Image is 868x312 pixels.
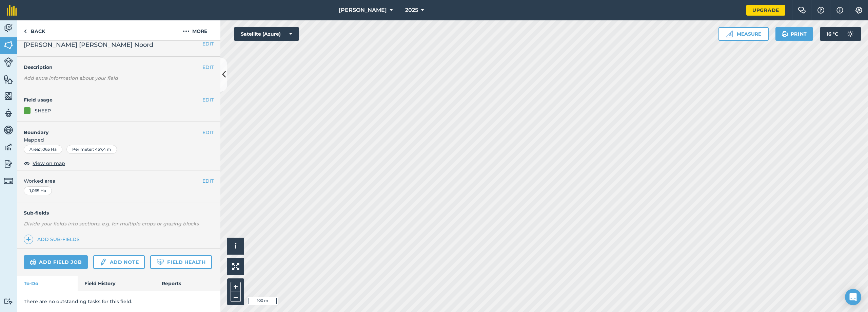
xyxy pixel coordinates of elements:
[24,75,118,81] em: Add extra information about your field
[202,40,214,48] button: EDIT
[33,160,65,167] span: View on map
[24,298,214,305] p: There are no outstanding tasks for this field.
[24,186,52,195] div: 1,065 Ha
[844,27,857,41] img: svg+xml;base64,PD94bWwgdmVyc2lvbj0iMS4wIiBlbmNvZGluZz0idXRmLTgiPz4KPCEtLSBHZW5lcmF0b3I6IEFkb2JlIE...
[93,255,145,269] a: Add note
[234,27,299,41] button: Satellite (Azure)
[99,258,107,266] img: svg+xml;base64,PD94bWwgdmVyc2lvbj0iMS4wIiBlbmNvZGluZz0idXRmLTgiPz4KPCEtLSBHZW5lcmF0b3I6IEFkb2JlIE...
[17,122,202,136] h4: Boundary
[150,255,212,269] a: Field Health
[183,27,190,35] img: svg+xml;base64,PHN2ZyB4bWxucz0iaHR0cDovL3d3dy53My5vcmcvMjAwMC9zdmciIHdpZHRoPSIyMCIgaGVpZ2h0PSIyNC...
[339,6,387,14] span: [PERSON_NAME]
[17,209,220,217] h4: Sub-fields
[4,298,13,305] img: svg+xml;base64,PD94bWwgdmVyc2lvbj0iMS4wIiBlbmNvZGluZz0idXRmLTgiPz4KPCEtLSBHZW5lcmF0b3I6IEFkb2JlIE...
[718,27,769,41] button: Measure
[4,74,13,84] img: svg+xml;base64,PHN2ZyB4bWxucz0iaHR0cDovL3d3dy53My5vcmcvMjAwMC9zdmciIHdpZHRoPSI1NiIgaGVpZ2h0PSI2MC...
[24,221,199,227] em: Divide your fields into sections, e.g. for multiple crops or grazing blocks
[726,31,733,37] img: Ruler icon
[17,136,220,144] span: Mapped
[24,96,202,104] h4: Field usage
[798,7,806,14] img: Two speech bubbles overlapping with the left bubble in the forefront
[24,255,88,269] a: Add field job
[17,276,78,291] a: To-Do
[7,5,17,16] img: fieldmargin Logo
[17,20,52,40] a: Back
[235,242,237,250] span: i
[30,258,36,266] img: svg+xml;base64,PD94bWwgdmVyc2lvbj0iMS4wIiBlbmNvZGluZz0idXRmLTgiPz4KPCEtLSBHZW5lcmF0b3I6IEFkb2JlIE...
[155,276,220,291] a: Reports
[24,159,30,167] img: svg+xml;base64,PHN2ZyB4bWxucz0iaHR0cDovL3d3dy53My5vcmcvMjAwMC9zdmciIHdpZHRoPSIxOCIgaGVpZ2h0PSIyNC...
[26,235,31,243] img: svg+xml;base64,PHN2ZyB4bWxucz0iaHR0cDovL3d3dy53My5vcmcvMjAwMC9zdmciIHdpZHRoPSIxNCIgaGVpZ2h0PSIyNC...
[4,91,13,101] img: svg+xml;base64,PHN2ZyB4bWxucz0iaHR0cDovL3d3dy53My5vcmcvMjAwMC9zdmciIHdpZHRoPSI1NiIgaGVpZ2h0PSI2MC...
[202,96,214,104] button: EDIT
[24,63,214,71] h4: Description
[820,27,861,41] button: 16 °C
[4,40,13,50] img: svg+xml;base64,PHN2ZyB4bWxucz0iaHR0cDovL3d3dy53My5vcmcvMjAwMC9zdmciIHdpZHRoPSI1NiIgaGVpZ2h0PSI2MC...
[4,125,13,135] img: svg+xml;base64,PD94bWwgdmVyc2lvbj0iMS4wIiBlbmNvZGluZz0idXRmLTgiPz4KPCEtLSBHZW5lcmF0b3I6IEFkb2JlIE...
[232,263,239,270] img: Four arrows, one pointing top left, one top right, one bottom right and the last bottom left
[4,176,13,186] img: svg+xml;base64,PD94bWwgdmVyc2lvbj0iMS4wIiBlbmNvZGluZz0idXRmLTgiPz4KPCEtLSBHZW5lcmF0b3I6IEFkb2JlIE...
[227,238,244,255] button: i
[24,145,62,154] div: Area : 1,065 Ha
[24,40,153,50] span: [PERSON_NAME] [PERSON_NAME] Noord
[202,129,214,136] button: EDIT
[231,282,241,292] button: +
[817,7,825,14] img: A question mark icon
[24,27,27,35] img: svg+xml;base64,PHN2ZyB4bWxucz0iaHR0cDovL3d3dy53My5vcmcvMjAwMC9zdmciIHdpZHRoPSI5IiBoZWlnaHQ9IjI0Ii...
[35,107,51,114] div: SHEEP
[170,20,220,40] button: More
[202,177,214,185] button: EDIT
[405,6,418,14] span: 2025
[24,235,82,244] a: Add sub-fields
[231,292,241,302] button: –
[4,23,13,33] img: svg+xml;base64,PD94bWwgdmVyc2lvbj0iMS4wIiBlbmNvZGluZz0idXRmLTgiPz4KPCEtLSBHZW5lcmF0b3I6IEFkb2JlIE...
[78,276,155,291] a: Field History
[827,27,838,41] span: 16 ° C
[4,108,13,118] img: svg+xml;base64,PD94bWwgdmVyc2lvbj0iMS4wIiBlbmNvZGluZz0idXRmLTgiPz4KPCEtLSBHZW5lcmF0b3I6IEFkb2JlIE...
[782,30,788,38] img: svg+xml;base64,PHN2ZyB4bWxucz0iaHR0cDovL3d3dy53My5vcmcvMjAwMC9zdmciIHdpZHRoPSIxOSIgaGVpZ2h0PSIyNC...
[4,159,13,169] img: svg+xml;base64,PD94bWwgdmVyc2lvbj0iMS4wIiBlbmNvZGluZz0idXRmLTgiPz4KPCEtLSBHZW5lcmF0b3I6IEFkb2JlIE...
[24,177,214,185] span: Worked area
[202,63,214,71] button: EDIT
[836,6,843,14] img: svg+xml;base64,PHN2ZyB4bWxucz0iaHR0cDovL3d3dy53My5vcmcvMjAwMC9zdmciIHdpZHRoPSIxNyIgaGVpZ2h0PSIxNy...
[775,27,813,41] button: Print
[4,57,13,67] img: svg+xml;base64,PD94bWwgdmVyc2lvbj0iMS4wIiBlbmNvZGluZz0idXRmLTgiPz4KPCEtLSBHZW5lcmF0b3I6IEFkb2JlIE...
[66,145,117,154] div: Perimeter : 457,4 m
[24,159,65,167] button: View on map
[4,142,13,152] img: svg+xml;base64,PD94bWwgdmVyc2lvbj0iMS4wIiBlbmNvZGluZz0idXRmLTgiPz4KPCEtLSBHZW5lcmF0b3I6IEFkb2JlIE...
[855,7,863,14] img: A cog icon
[845,289,861,305] div: Open Intercom Messenger
[746,5,785,16] a: Upgrade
